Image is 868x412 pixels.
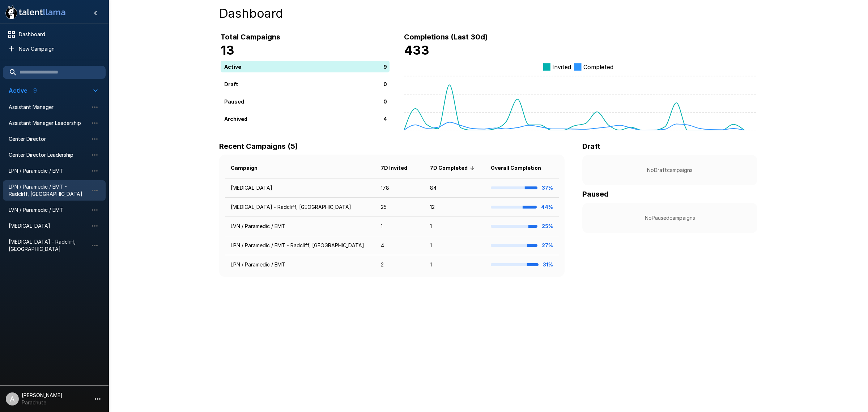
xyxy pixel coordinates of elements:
span: 7D Invited [381,164,417,172]
td: 12 [424,198,485,217]
td: 1 [424,255,485,274]
td: 1 [375,217,424,236]
span: Campaign [231,164,267,172]
b: 13 [221,43,234,58]
b: 31% [543,261,553,268]
td: LPN / Paramedic / EMT [225,255,375,274]
td: [MEDICAL_DATA] [225,178,375,198]
p: No Draft campaigns [594,167,746,174]
td: 4 [375,236,424,255]
td: LPN / Paramedic / EMT - Radcliff, [GEOGRAPHIC_DATA] [225,236,375,255]
b: Paused [582,190,609,198]
b: Draft [582,142,600,151]
p: No Paused campaigns [594,214,746,222]
td: LVN / Paramedic / EMT [225,217,375,236]
h4: Dashboard [219,6,757,21]
p: 4 [383,115,387,122]
p: 9 [383,63,387,70]
td: 25 [375,198,424,217]
b: 433 [404,43,429,58]
td: 84 [424,178,485,198]
b: 25% [542,223,553,229]
td: 1 [424,236,485,255]
span: 7D Completed [430,164,477,172]
b: 44% [541,204,553,210]
b: 37% [542,185,553,191]
b: Recent Campaigns (5) [219,142,298,151]
td: 178 [375,178,424,198]
td: 2 [375,255,424,274]
span: Overall Completion [491,164,550,172]
td: 1 [424,217,485,236]
p: 0 [383,80,387,88]
b: 27% [542,242,553,248]
b: Completions (Last 30d) [404,33,488,41]
b: Total Campaigns [221,33,280,41]
p: 0 [383,97,387,105]
td: [MEDICAL_DATA] - Radcliff, [GEOGRAPHIC_DATA] [225,198,375,217]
